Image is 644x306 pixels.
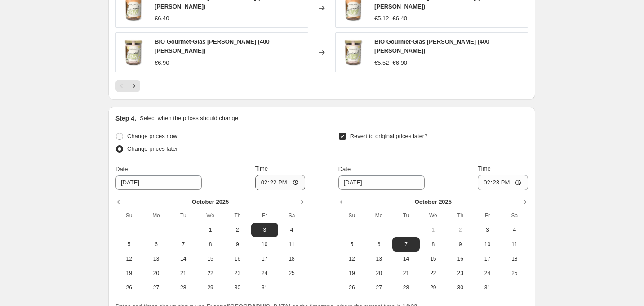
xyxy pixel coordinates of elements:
[255,212,275,219] span: Fr
[423,270,443,277] span: 22
[501,252,528,266] button: Saturday October 18 2025
[420,223,447,237] button: Wednesday October 1 2025
[450,255,470,262] span: 16
[197,280,224,295] button: Wednesday October 29 2025
[338,280,365,295] button: Sunday October 26 2025
[447,237,474,252] button: Thursday October 9 2025
[142,208,169,223] th: Monday
[447,208,474,223] th: Thursday
[423,226,443,234] span: 1
[282,270,302,277] span: 25
[142,280,169,295] button: Monday October 27 2025
[423,212,443,219] span: We
[365,280,392,295] button: Monday October 27 2025
[282,226,302,234] span: 4
[517,196,530,208] button: Show next month, November 2025
[450,226,470,234] span: 2
[420,280,447,295] button: Wednesday October 29 2025
[477,284,497,291] span: 31
[120,39,147,66] img: Lamm_d9be311e-16fd-4485-aaa0-c906246d28be_80x.png
[224,223,251,237] button: Thursday October 2 2025
[450,212,470,219] span: Th
[365,266,392,280] button: Monday October 20 2025
[369,284,389,291] span: 27
[365,208,392,223] th: Monday
[501,237,528,252] button: Saturday October 11 2025
[115,114,136,123] h2: Step 4.
[369,241,389,248] span: 6
[474,280,501,295] button: Friday October 31 2025
[255,175,306,190] input: 12:00
[396,212,416,219] span: Tu
[474,266,501,280] button: Friday October 24 2025
[392,208,419,223] th: Tuesday
[420,208,447,223] th: Wednesday
[278,237,305,252] button: Saturday October 11 2025
[505,212,524,219] span: Sa
[478,165,490,172] span: Time
[501,208,528,223] th: Saturday
[338,237,365,252] button: Sunday October 5 2025
[392,266,419,280] button: Tuesday October 21 2025
[396,270,416,277] span: 21
[447,252,474,266] button: Thursday October 16 2025
[338,166,351,172] span: Date
[197,223,224,237] button: Wednesday October 1 2025
[255,270,275,277] span: 24
[115,252,142,266] button: Sunday October 12 2025
[342,241,362,248] span: 5
[369,270,389,277] span: 20
[224,208,251,223] th: Thursday
[374,14,389,23] div: €5.12
[338,208,365,223] th: Sunday
[200,255,220,262] span: 15
[170,208,197,223] th: Tuesday
[450,270,470,277] span: 23
[420,266,447,280] button: Wednesday October 22 2025
[146,212,166,219] span: Mo
[115,175,202,190] input: 9/30/2025
[474,252,501,266] button: Friday October 17 2025
[450,241,470,248] span: 9
[255,284,275,291] span: 31
[392,237,419,252] button: Tuesday October 7 2025
[423,241,443,248] span: 8
[200,241,220,248] span: 8
[119,284,139,291] span: 26
[337,196,349,208] button: Show previous month, September 2025
[278,266,305,280] button: Saturday October 25 2025
[224,266,251,280] button: Thursday October 23 2025
[251,266,278,280] button: Friday October 24 2025
[114,196,126,208] button: Show previous month, September 2025
[170,252,197,266] button: Tuesday October 14 2025
[170,280,197,295] button: Tuesday October 28 2025
[146,284,166,291] span: 27
[224,237,251,252] button: Thursday October 9 2025
[342,270,362,277] span: 19
[477,270,497,277] span: 24
[142,237,169,252] button: Monday October 6 2025
[477,241,497,248] span: 10
[474,223,501,237] button: Friday October 3 2025
[140,114,238,123] p: Select when the prices should change
[374,58,389,67] div: €5.52
[450,284,470,291] span: 30
[115,166,128,172] span: Date
[282,255,302,262] span: 18
[173,241,193,248] span: 7
[119,241,139,248] span: 5
[396,255,416,262] span: 14
[119,212,139,219] span: Su
[142,252,169,266] button: Monday October 13 2025
[119,270,139,277] span: 19
[447,280,474,295] button: Thursday October 30 2025
[505,255,524,262] span: 18
[155,14,169,23] div: €6.40
[173,255,193,262] span: 14
[447,223,474,237] button: Thursday October 2 2025
[477,212,497,219] span: Fr
[127,145,178,152] span: Change prices later
[127,133,177,139] span: Change prices now
[392,252,419,266] button: Tuesday October 14 2025
[251,208,278,223] th: Friday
